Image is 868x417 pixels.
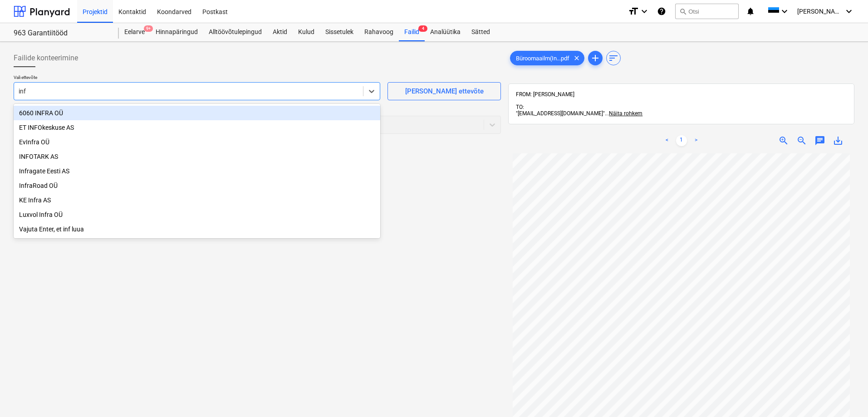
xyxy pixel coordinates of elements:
i: keyboard_arrow_down [639,6,650,17]
i: format_size [628,6,639,17]
span: clear [571,53,582,64]
button: [PERSON_NAME] ettevõte [387,82,501,100]
div: Büroomaailm(In...pdf [510,51,584,65]
div: Eelarve [119,23,150,41]
span: 9+ [144,25,153,32]
span: search [679,8,687,15]
a: Sätted [466,23,495,41]
a: Previous page [662,135,672,146]
div: KE Infra AS [14,193,380,207]
a: Hinnapäringud [150,23,203,41]
span: ... [605,110,642,117]
i: keyboard_arrow_down [843,6,854,17]
i: notifications [746,6,755,17]
span: save_alt [833,135,843,146]
div: Vajuta Enter, et inf luua [14,222,380,236]
i: keyboard_arrow_down [779,6,790,17]
i: Abikeskus [657,6,666,17]
p: Vali ettevõte [14,74,380,82]
div: 963 Garantiitööd [14,29,108,38]
a: Failid4 [399,23,425,41]
span: add [590,53,601,64]
span: [PERSON_NAME] [797,8,843,15]
a: Analüütika [425,23,466,41]
a: Rahavoog [359,23,399,41]
span: zoom_in [778,135,789,146]
div: INFOTARK AS [14,149,380,164]
div: 6060 INFRA OÜ [14,106,380,120]
span: Büroomaailm(In...pdf [510,55,575,62]
div: [PERSON_NAME] ettevõte [405,85,484,97]
div: InfraRoad OÜ [14,178,380,193]
div: Failid [399,23,425,41]
span: 4 [418,25,427,32]
span: Failide konteerimine [14,53,78,64]
a: Eelarve9+ [119,23,150,41]
span: FROM: [PERSON_NAME] [516,91,574,98]
span: "[EMAIL_ADDRESS][DOMAIN_NAME]" [516,110,605,117]
span: sort [608,53,619,64]
span: Näita rohkem [609,110,642,117]
div: EvInfra OÜ [14,135,380,149]
span: TO: [516,104,524,110]
a: Next page [691,135,701,146]
a: Sissetulek [320,23,359,41]
div: Luxvol Infra OÜ [14,207,380,222]
div: Infragate Eesti AS [14,164,380,178]
a: Page 1 is your current page [676,135,687,146]
span: chat [814,135,825,146]
a: Alltöövõtulepingud [203,23,267,41]
button: Otsi [675,4,739,19]
span: zoom_out [796,135,807,146]
a: Aktid [267,23,293,41]
div: ET INFOkeskuse AS [14,120,380,135]
a: Kulud [293,23,320,41]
